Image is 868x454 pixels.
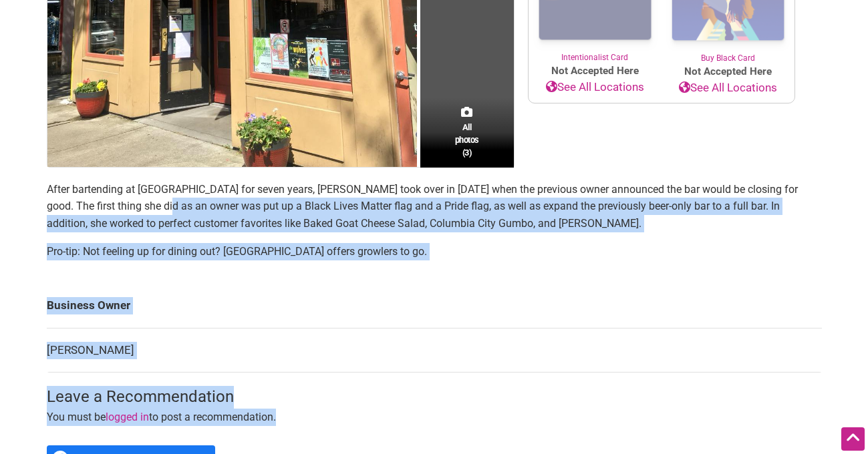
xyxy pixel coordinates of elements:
div: Scroll Back to Top [841,427,865,451]
span: All photos (3) [455,121,479,159]
a: logged in [106,411,149,423]
p: After bartending at [GEOGRAPHIC_DATA] for seven years, [PERSON_NAME] took over in [DATE] when the... [47,181,822,232]
span: Not Accepted Here [662,64,794,79]
p: You must be to post a recommendation. [47,409,822,426]
h3: Leave a Recommendation [47,386,822,409]
span: Not Accepted Here [529,63,662,79]
p: Pro-tip: Not feeling up for dining out? [GEOGRAPHIC_DATA] offers growlers to go. [47,243,822,260]
a: See All Locations [529,79,662,96]
a: See All Locations [662,79,794,97]
td: [PERSON_NAME] [47,328,822,373]
td: Business Owner [47,284,822,328]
